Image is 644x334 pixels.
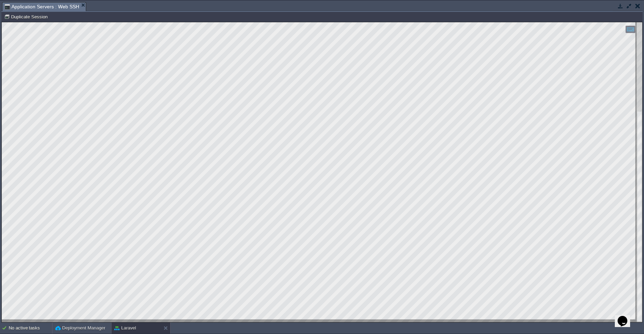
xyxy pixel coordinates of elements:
[114,325,136,332] button: Laravel
[615,306,637,327] iframe: chat widget
[5,2,79,11] span: Application Servers : Web SSH
[4,14,50,20] button: Duplicate Session
[55,325,105,332] button: Deployment Manager
[9,323,52,334] div: No active tasks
